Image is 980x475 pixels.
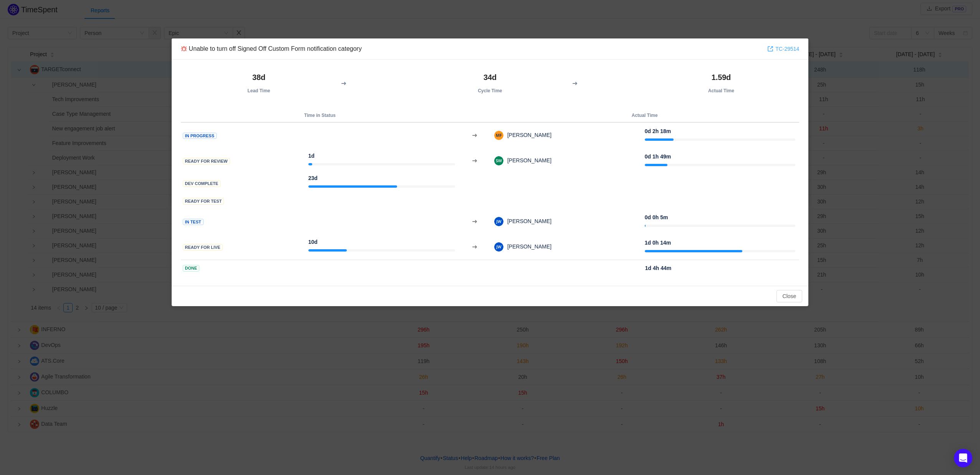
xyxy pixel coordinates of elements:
img: 10303 [181,46,187,52]
span: Done [183,265,200,272]
a: TC-29514 [767,45,799,53]
th: Cycle Time [412,69,568,97]
button: Close [776,290,803,302]
th: Actual Time [490,109,799,122]
strong: 0d 0h 5m [645,214,668,220]
th: Lead Time [181,69,337,97]
span: In Progress [183,133,217,139]
strong: 0d 2h 18m [645,128,671,134]
strong: 1d 4h 44m [645,265,671,271]
img: MF-6.png [494,131,503,140]
strong: 38d [252,73,265,82]
div: Open Intercom Messenger [954,449,972,467]
strong: 1d 0h 14m [645,240,671,246]
strong: 10d [308,239,318,245]
img: 7bab7d33eadc63c7a0f712f70821bbe6 [494,242,503,252]
span: Ready for Live [183,244,223,251]
strong: 34d [483,73,497,82]
span: Dev Complete [183,180,221,187]
strong: 23d [308,175,318,181]
span: Ready for Test [183,198,224,205]
span: In Test [183,219,204,225]
span: [PERSON_NAME] [503,218,551,224]
div: Unable to turn off Signed Off Custom Form notification category [181,45,362,53]
th: Actual Time [643,69,800,97]
span: [PERSON_NAME] [503,132,551,138]
span: [PERSON_NAME] [503,243,551,250]
strong: 1d [308,153,315,159]
span: [PERSON_NAME] [503,157,551,163]
span: Ready for Review [183,158,230,165]
img: SW-5.png [494,156,503,165]
strong: 1.59d [712,73,731,82]
strong: 0d 1h 49m [645,153,671,160]
th: Time in Status [181,109,459,122]
img: 7bab7d33eadc63c7a0f712f70821bbe6 [494,217,503,226]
